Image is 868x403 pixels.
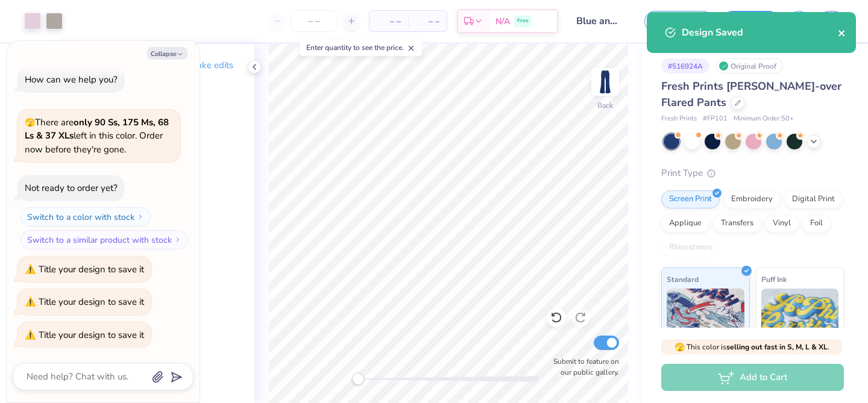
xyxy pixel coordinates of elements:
div: Print Type [661,166,844,180]
img: Back [593,70,617,94]
span: 🫣 [25,117,35,128]
span: This color is . [675,342,829,352]
span: Fresh Prints [PERSON_NAME]-over Flared Pants [661,79,841,110]
div: Design Saved [682,25,838,40]
div: Title your design to save it [39,263,144,275]
img: Standard [667,289,744,349]
img: Switch to a color with stock [137,213,144,220]
div: Digital Print [784,190,843,208]
img: Switch to a similar product with stock [174,236,181,243]
label: Submit to feature on our public gallery. [547,356,619,378]
span: Free [517,17,529,25]
div: Screen Print [661,190,720,208]
button: Switch to a similar product with stock [20,230,188,249]
button: Collapse [147,47,187,60]
span: There are left in this color. Order now before they're gone. [25,116,169,155]
strong: only 90 Ss, 175 Ms, 68 Ls & 37 XLs [25,116,169,142]
span: Standard [667,273,699,286]
input: Untitled Design [567,9,626,33]
button: Switch to a color with stock [20,207,151,226]
div: # 516924A [661,58,709,73]
span: Minimum Order: 50 + [734,114,794,124]
div: Transfers [713,214,761,233]
input: – – [291,10,338,32]
div: Embroidery [723,190,781,208]
span: Fresh Prints [661,114,697,124]
span: N/A [495,15,510,28]
button: close [838,25,846,40]
div: Rhinestones [661,239,720,257]
div: Title your design to save it [39,329,144,341]
span: # FP101 [703,114,728,124]
div: Title your design to save it [39,296,144,308]
div: Back [597,100,613,111]
div: Original Proof [715,58,783,73]
div: Foil [802,214,831,233]
div: Vinyl [765,214,799,233]
span: 🫣 [675,342,685,353]
strong: selling out fast in S, M, L & XL [726,342,828,352]
span: Puff Ink [761,273,787,286]
div: How can we help you? [25,73,118,86]
div: Applique [661,214,709,233]
div: Not ready to order yet? [25,182,118,194]
div: Accessibility label [352,373,364,385]
span: – – [415,15,439,28]
img: Puff Ink [761,289,839,349]
span: – – [377,15,401,28]
div: Enter quantity to see the price. [300,39,422,56]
